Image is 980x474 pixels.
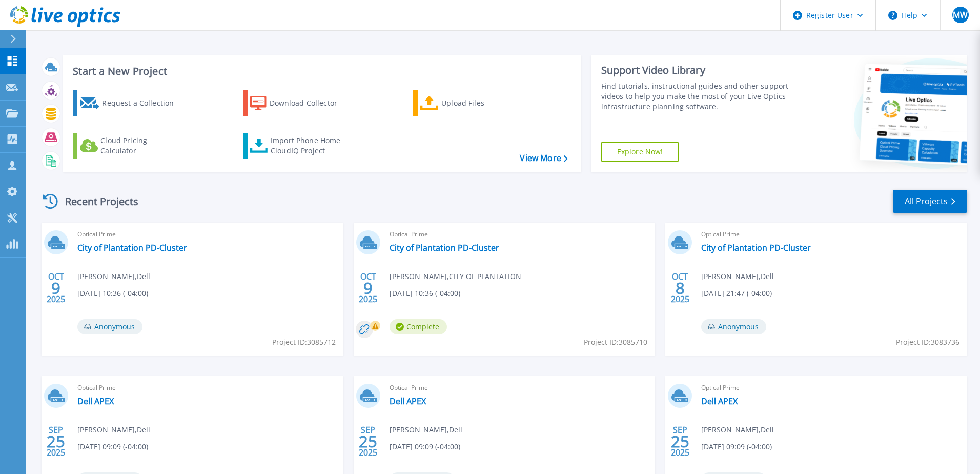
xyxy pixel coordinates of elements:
a: Explore Now! [601,142,679,162]
div: OCT 2025 [670,269,690,307]
span: [PERSON_NAME] , Dell [701,271,774,282]
div: OCT 2025 [46,269,66,307]
span: 25 [359,437,377,446]
span: 9 [363,284,373,292]
span: Project ID: 3085710 [584,337,647,348]
a: View More [520,153,567,163]
span: Anonymous [701,319,766,334]
a: All Projects [893,190,967,213]
div: Download Collector [270,93,352,113]
span: Optical Prime [77,229,337,240]
span: Optical Prime [390,382,649,393]
span: 9 [51,284,60,292]
div: Import Phone Home CloudIQ Project [271,135,351,156]
span: Project ID: 3085712 [272,337,336,348]
span: Anonymous [77,319,142,334]
a: City of Plantation PD-Cluster [701,243,811,253]
div: SEP 2025 [358,423,378,460]
span: Optical Prime [390,229,649,240]
span: [DATE] 10:36 (-04:00) [390,288,460,299]
a: Dell APEX [77,396,114,406]
div: SEP 2025 [670,423,690,460]
span: [PERSON_NAME] , Dell [701,424,774,436]
a: Upload Files [413,90,527,116]
h3: Start a New Project [73,66,567,77]
a: City of Plantation PD-Cluster [390,243,499,253]
a: Dell APEX [701,396,738,406]
a: Download Collector [243,90,357,116]
a: Dell APEX [390,396,426,406]
span: Optical Prime [701,229,961,240]
span: [DATE] 09:09 (-04:00) [390,441,460,452]
span: [DATE] 21:47 (-04:00) [701,288,772,299]
div: OCT 2025 [358,269,378,307]
span: [DATE] 10:36 (-04:00) [77,288,148,299]
div: Cloud Pricing Calculator [100,135,182,156]
span: [DATE] 09:09 (-04:00) [77,441,148,452]
span: [PERSON_NAME] , Dell [77,271,150,282]
span: Optical Prime [77,382,337,393]
div: Recent Projects [39,189,152,214]
span: 8 [676,284,685,292]
a: Cloud Pricing Calculator [73,133,187,159]
span: Complete [390,319,447,334]
div: Upload Files [441,93,523,113]
span: MW [953,11,968,19]
span: 25 [671,437,689,446]
span: [PERSON_NAME] , Dell [77,424,150,436]
a: City of Plantation PD-Cluster [77,243,187,253]
div: Support Video Library [601,64,793,77]
span: Optical Prime [701,382,961,393]
div: Find tutorials, instructional guides and other support videos to help you make the most of your L... [601,81,793,112]
div: Request a Collection [102,93,184,113]
a: Request a Collection [73,90,187,116]
span: [PERSON_NAME] , CITY OF PLANTATION [390,271,521,282]
div: SEP 2025 [46,423,66,460]
span: Project ID: 3083736 [896,337,959,348]
span: [DATE] 09:09 (-04:00) [701,441,772,452]
span: 25 [47,437,65,446]
span: [PERSON_NAME] , Dell [390,424,462,436]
